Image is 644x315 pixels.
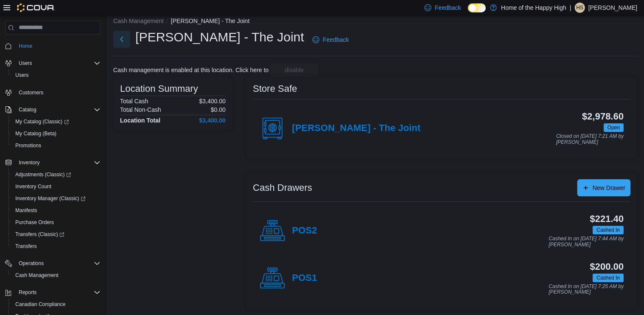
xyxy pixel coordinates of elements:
span: Customers [15,87,100,98]
h6: Total Cash [120,98,148,105]
button: [PERSON_NAME] - The Joint [171,17,249,24]
a: Adjustments (Classic) [12,169,74,180]
p: Cashed In on [DATE] 7:25 AM by [PERSON_NAME] [549,284,624,295]
button: Catalog [15,105,40,115]
p: $0.00 [211,106,226,113]
button: Users [2,57,104,69]
span: Home [15,41,100,51]
h3: $2,978.60 [582,111,624,122]
a: Transfers (Classic) [9,228,104,240]
button: Promotions [9,140,104,152]
a: Home [15,41,36,51]
a: Manifests [12,205,40,216]
p: | [570,3,571,13]
a: Promotions [12,140,45,151]
button: Next [113,31,130,48]
button: Reports [2,286,104,298]
a: Users [12,70,32,80]
span: New Drawer [592,184,625,192]
span: Operations [19,260,44,267]
span: Users [12,70,100,80]
p: Home of the Happy High [501,3,566,13]
span: Inventory [19,159,40,166]
span: Inventory Manager (Classic) [12,193,100,204]
h3: Cash Drawers [253,183,312,193]
span: Reports [19,289,37,296]
span: Purchase Orders [15,219,54,226]
button: My Catalog (Beta) [9,128,104,140]
a: Transfers [12,241,40,251]
button: Users [9,69,104,81]
p: [PERSON_NAME] [588,3,637,13]
span: My Catalog (Classic) [12,117,100,127]
a: Inventory Count [12,181,55,192]
span: Transfers (Classic) [15,231,64,238]
button: Purchase Orders [9,216,104,228]
span: Canadian Compliance [12,299,100,309]
span: Promotions [15,142,41,149]
p: $3,400.00 [199,98,226,105]
span: Promotions [12,140,100,151]
span: Transfers [12,241,100,251]
a: Inventory Manager (Classic) [9,192,104,204]
h4: $3,400.00 [199,117,226,124]
button: Catalog [2,104,104,116]
button: Operations [2,257,104,269]
span: My Catalog (Beta) [15,130,57,137]
div: Harshpreet Singh [575,3,585,13]
button: Reports [15,287,40,297]
span: Cashed In [592,274,624,282]
a: My Catalog (Beta) [12,128,60,139]
button: New Drawer [577,179,630,196]
span: HS [576,3,584,13]
h3: Store Safe [253,84,297,94]
span: Users [19,60,32,67]
span: Catalog [19,106,36,113]
span: Reports [15,287,100,297]
span: My Catalog (Classic) [15,118,69,125]
h3: $200.00 [590,262,624,272]
h4: Location Total [120,117,160,124]
button: disable [270,63,318,77]
button: Transfers [9,240,104,252]
a: Purchase Orders [12,217,57,227]
p: Cash management is enabled at this location. Click here to [113,67,269,73]
span: Customers [19,89,43,96]
button: Home [2,40,104,52]
img: Cova [17,3,55,12]
span: Cash Management [15,272,58,279]
span: Inventory Count [12,181,100,192]
p: Cashed In on [DATE] 7:44 AM by [PERSON_NAME] [549,236,624,248]
span: Canadian Compliance [15,301,66,308]
span: My Catalog (Beta) [12,128,100,139]
button: Cash Management [9,269,104,281]
button: Inventory Count [9,181,104,192]
h3: $221.40 [590,214,624,224]
span: Feedback [435,3,461,12]
span: Inventory Count [15,183,52,190]
a: Feedback [309,31,352,48]
span: Transfers [15,243,37,250]
span: Inventory Manager (Classic) [15,195,86,202]
span: Cashed In [596,274,620,282]
button: Operations [15,258,47,268]
h4: POS1 [292,273,317,284]
nav: An example of EuiBreadcrumbs [113,17,637,27]
span: Inventory [15,157,100,168]
span: Home [19,43,32,50]
span: Cashed In [596,226,620,234]
span: Adjustments (Classic) [12,169,100,180]
span: Adjustments (Classic) [15,171,71,178]
a: Adjustments (Classic) [9,169,104,181]
span: Open [604,123,624,132]
span: Open [607,124,620,131]
h3: Location Summary [120,84,198,94]
span: Manifests [12,205,100,216]
button: Inventory [15,157,43,168]
h6: Total Non-Cash [120,106,161,113]
button: Manifests [9,204,104,216]
span: Purchase Orders [12,217,100,227]
span: Cash Management [12,270,100,280]
span: Transfers (Classic) [12,229,100,239]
